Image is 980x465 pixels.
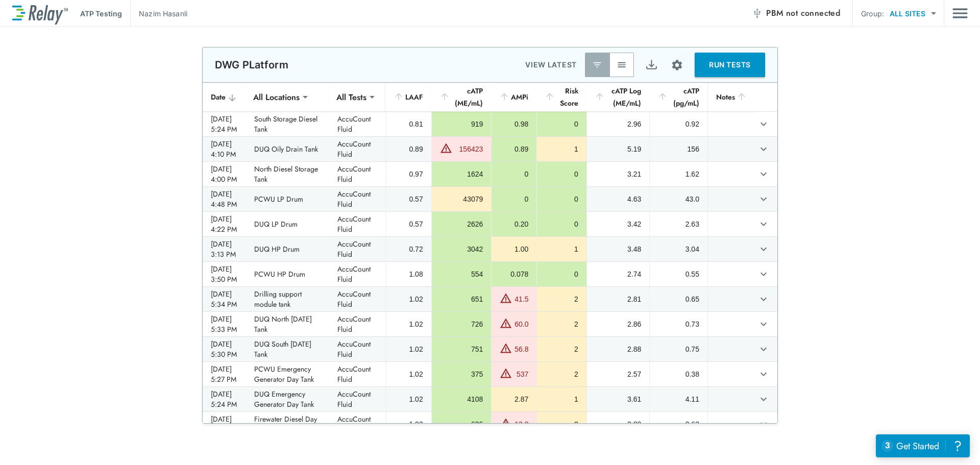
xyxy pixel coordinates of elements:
button: Main menu [952,4,968,23]
div: 2.86 [595,319,641,329]
img: Warning [440,142,452,154]
div: 2.81 [595,294,641,304]
div: LAAF [394,91,423,103]
div: 3.61 [595,394,641,404]
div: 0 [500,169,528,179]
div: [DATE] 4:00 PM [211,164,238,184]
button: Site setup [664,52,691,79]
td: PCWU Emergency Generator Day Tank [246,362,329,386]
td: AccuCount Fluid [329,162,385,186]
img: Warning [500,342,512,354]
div: 5.19 [595,144,641,154]
img: Warning [500,292,512,304]
td: AccuCount Fluid [329,387,385,411]
div: [DATE] 5:33 PM [211,314,238,334]
td: DUQ HP Drum [246,237,329,261]
td: Firewater Diesel Day Tank T71060 [246,412,329,436]
div: 0.92 [658,119,699,129]
div: 554 [440,269,483,279]
iframe: Resource center [876,434,970,457]
td: South Storage Diesel Tank [246,112,329,136]
div: 2 [545,419,578,429]
div: 2 [545,294,578,304]
div: 2 [545,319,578,329]
div: [DATE] 5:22 PM [211,414,238,434]
div: [DATE] 4:48 PM [211,189,238,209]
div: 1.08 [394,269,423,279]
td: DUQ North [DATE] Tank [246,312,329,336]
div: [DATE] 5:30 PM [211,339,238,359]
div: 3.42 [595,219,641,229]
div: 0.65 [658,294,699,304]
div: 375 [440,369,483,379]
div: [DATE] 5:27 PM [211,364,238,384]
button: RUN TESTS [695,53,765,77]
img: Settings Icon [671,59,683,71]
p: DWG PLatform [215,59,288,71]
div: 156 [658,144,699,154]
div: 2.88 [595,344,641,354]
img: Offline Icon [752,8,762,18]
button: expand row [755,315,772,333]
button: expand row [755,240,772,258]
div: 2.74 [595,269,641,279]
div: 0.57 [394,219,423,229]
img: Warning [500,417,512,429]
td: North Diesel Storage Tank [246,162,329,186]
div: 0.38 [658,369,699,379]
td: AccuCount Fluid [329,287,385,311]
td: AccuCount Fluid [329,112,385,136]
img: Drawer Icon [952,4,968,23]
div: 0 [545,219,578,229]
div: AMPi [499,91,528,103]
td: AccuCount Fluid [329,362,385,386]
img: Warning [500,367,512,379]
div: 13.8 [514,419,528,429]
div: 0.89 [500,144,528,154]
div: 0.98 [500,119,528,129]
td: DUQ LP Drum [246,212,329,236]
div: [DATE] 5:24 PM [211,389,238,409]
div: 0 [545,119,578,129]
div: 0.20 [500,219,528,229]
div: 1 [545,144,578,154]
td: AccuCount Fluid [329,337,385,361]
div: All Locations [246,87,307,107]
div: cATP (ME/mL) [439,85,483,109]
div: 2626 [440,219,483,229]
span: not connected [786,7,840,19]
div: 43079 [440,194,483,204]
div: 2 [545,344,578,354]
div: 0.078 [500,269,528,279]
button: Export [639,53,664,77]
div: 626 [440,419,483,429]
div: 651 [440,294,483,304]
div: 3.48 [595,244,641,254]
div: 0.75 [658,344,699,354]
div: 0 [545,269,578,279]
div: 2.80 [595,419,641,429]
td: AccuCount Fluid [329,237,385,261]
div: 0.72 [394,244,423,254]
div: 0.81 [394,119,423,129]
div: 41.5 [514,294,528,304]
div: 3.21 [595,169,641,179]
div: 43.0 [658,194,699,204]
div: 56.8 [514,344,528,354]
div: 3.04 [658,244,699,254]
div: [DATE] 4:10 PM [211,139,238,159]
td: AccuCount Fluid [329,262,385,286]
div: 60.0 [514,319,528,329]
button: expand row [755,140,772,158]
img: LuminUltra Relay [12,3,68,25]
p: Nazim Hasanli [139,8,187,19]
td: AccuCount Fluid [329,187,385,211]
td: AccuCount Fluid [329,137,385,161]
button: expand row [755,390,772,408]
button: expand row [755,290,772,308]
td: AccuCount Fluid [329,412,385,436]
button: expand row [755,115,772,133]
